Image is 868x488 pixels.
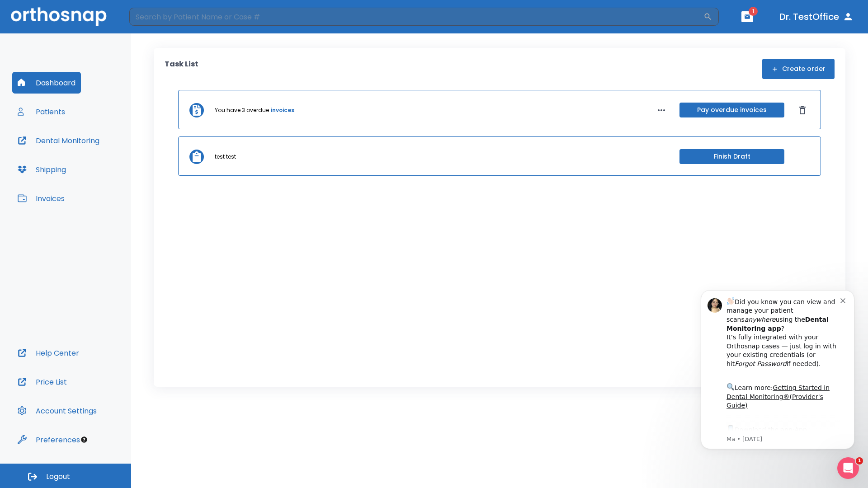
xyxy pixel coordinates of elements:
[12,342,85,364] button: Help Center
[762,59,835,79] button: Create order
[12,429,85,450] button: Preferences
[12,188,70,209] button: Invoices
[39,147,153,193] div: Download the app: | ​ Let us know if you need help getting started!
[12,101,71,122] button: Patients
[129,8,703,26] input: Search by Patient Name or Case #
[679,149,784,164] button: Finish Draft
[12,159,71,180] button: Shipping
[795,103,810,117] button: Dismiss
[39,150,120,166] a: App Store
[12,371,72,393] button: Price List
[271,106,294,114] a: invoices
[153,19,160,27] button: Dismiss notification
[11,7,107,26] img: Orthosnap
[165,59,198,79] p: Task List
[39,159,153,167] p: Message from Ma, sent 3w ago
[12,72,81,94] button: Dashboard
[215,106,269,114] p: You have 3 overdue
[687,277,868,464] iframe: Intercom notifications message
[837,457,859,479] iframe: Intercom live chat
[776,9,857,25] button: Dr. TestOffice
[679,103,784,117] button: Pay overdue invoices
[856,457,863,465] span: 1
[80,436,88,444] div: Tooltip anchor
[749,7,758,16] span: 1
[12,400,102,422] button: Account Settings
[46,472,70,482] span: Logout
[12,130,105,151] button: Dental Monitoring
[215,153,236,161] p: test test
